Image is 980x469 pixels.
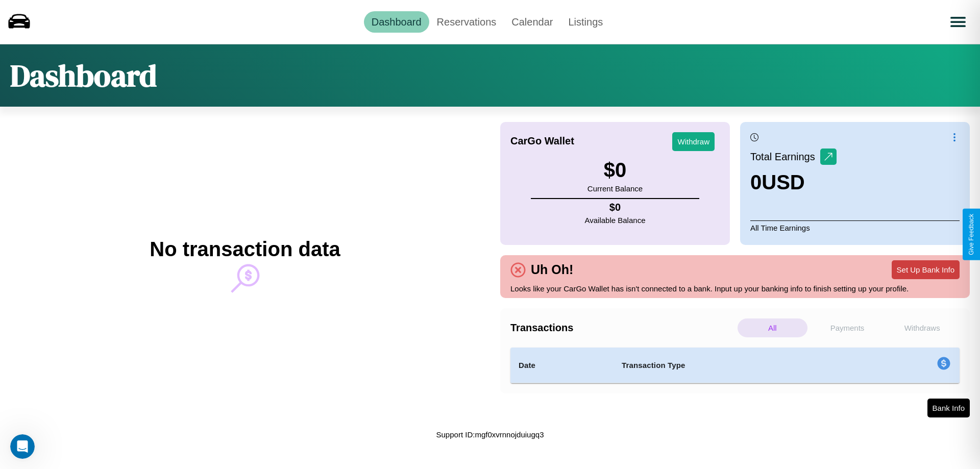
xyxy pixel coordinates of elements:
[150,238,340,261] h2: No transaction data
[585,213,646,227] p: Available Balance
[927,399,970,417] button: Bank Info
[585,202,646,213] h4: $ 0
[429,11,504,33] a: Reservations
[968,214,975,255] div: Give Feedback
[750,147,820,166] p: Total Earnings
[672,132,715,151] button: Withdraw
[10,434,35,459] iframe: Intercom live chat
[510,282,960,295] p: Looks like your CarGo Wallet has isn't connected to a bank. Input up your banking info to finish ...
[560,11,610,33] a: Listings
[622,359,853,372] h4: Transaction Type
[892,260,960,279] button: Set Up Bank Info
[813,318,883,337] p: Payments
[10,55,157,96] h1: Dashboard
[587,159,643,182] h3: $ 0
[510,322,735,334] h4: Transactions
[887,318,957,337] p: Withdraws
[436,428,544,441] p: Support ID: mgf0xvrnnojduiugq3
[750,220,960,235] p: All Time Earnings
[750,171,837,194] h3: 0 USD
[944,8,972,36] button: Open menu
[738,318,807,337] p: All
[526,262,578,277] h4: Uh Oh!
[510,348,960,383] table: simple table
[587,182,643,195] p: Current Balance
[519,359,605,372] h4: Date
[364,11,429,33] a: Dashboard
[504,11,560,33] a: Calendar
[510,135,574,147] h4: CarGo Wallet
